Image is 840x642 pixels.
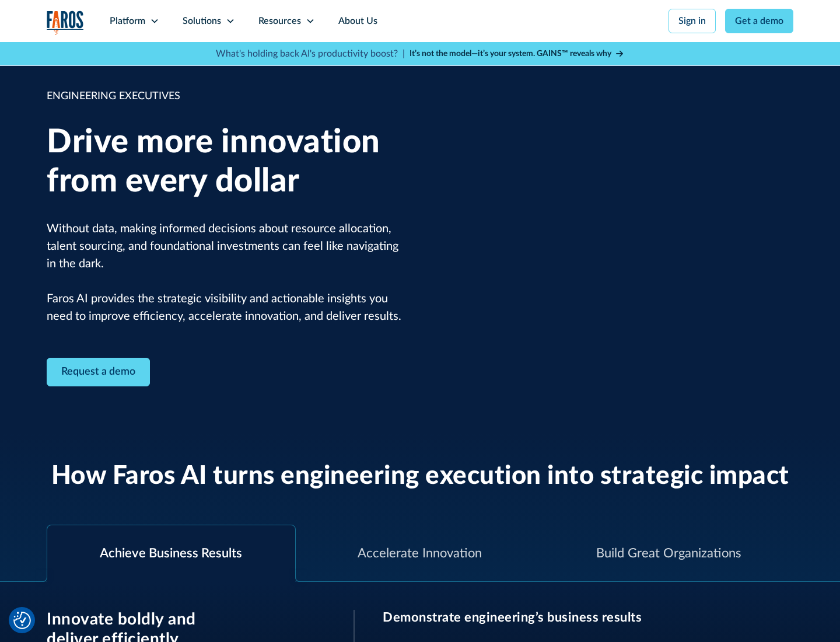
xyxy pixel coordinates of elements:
[110,14,145,28] div: Platform
[596,544,741,563] div: Build Great Organizations
[383,610,793,625] h3: Demonstrate engineering’s business results
[358,544,482,563] div: Accelerate Innovation
[183,14,221,28] div: Solutions
[47,11,84,34] img: Logo of the analytics and reporting company Faros.
[668,9,716,33] a: Sign in
[47,89,402,104] div: ENGINEERING EXECUTIVES
[409,50,611,58] strong: It’s not the model—it’s your system. GAINS™ reveals why
[47,123,402,201] h1: Drive more innovation from every dollar
[258,14,301,28] div: Resources
[47,11,84,34] a: home
[216,47,405,61] p: What's holding back AI's productivity boost? |
[51,461,789,492] h2: How Faros AI turns engineering execution into strategic impact
[13,612,31,629] img: Revisit consent button
[100,544,242,563] div: Achieve Business Results
[725,9,793,33] a: Get a demo
[13,612,31,629] button: Cookie Settings
[47,358,150,386] a: Contact Modal
[409,48,624,60] a: It’s not the model—it’s your system. GAINS™ reveals why
[47,220,402,325] p: Without data, making informed decisions about resource allocation, talent sourcing, and foundatio...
